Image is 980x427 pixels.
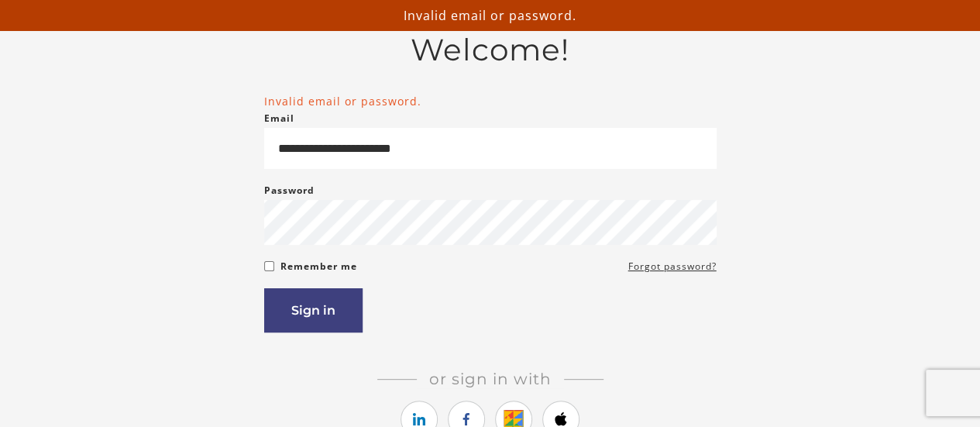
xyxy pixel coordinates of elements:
p: Invalid email or password. [6,6,974,25]
a: Forgot password? [628,257,717,276]
label: Password [264,181,315,200]
li: Invalid email or password. [264,93,717,109]
label: Email [264,109,294,128]
button: Sign in [264,288,363,332]
label: Remember me [280,257,357,276]
span: Or sign in with [417,370,564,388]
h2: Welcome! [264,32,717,68]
